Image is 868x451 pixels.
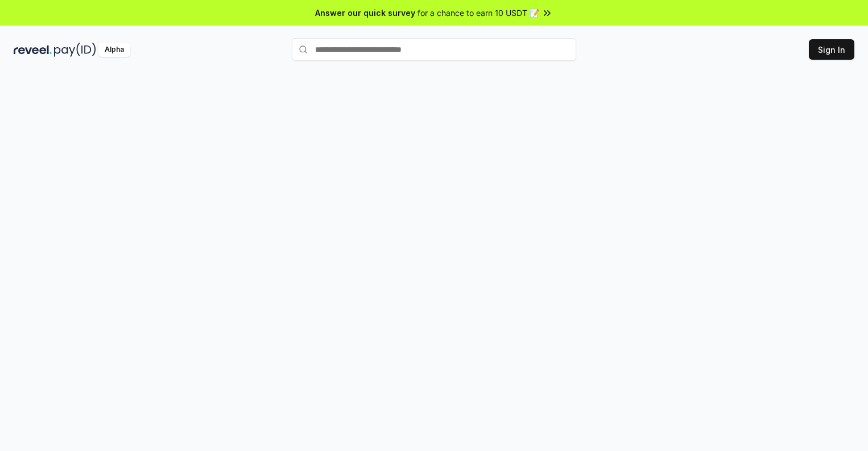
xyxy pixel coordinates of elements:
[14,43,52,57] img: reveel_dark
[54,43,96,57] img: pay_id
[418,7,539,19] span: for a chance to earn 10 USDT 📝
[315,7,415,19] span: Answer our quick survey
[809,39,854,60] button: Sign In
[98,43,130,57] div: Alpha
